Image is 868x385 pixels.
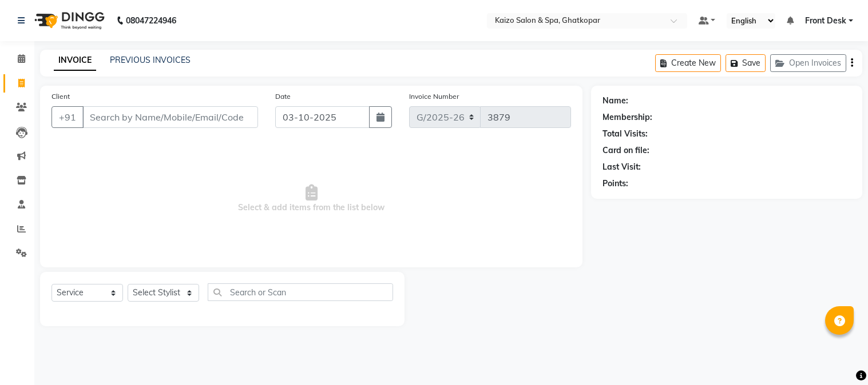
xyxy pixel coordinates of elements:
button: Create New [655,54,721,72]
b: 08047224946 [126,5,176,37]
div: Points: [603,178,628,190]
div: Card on file: [603,145,649,157]
label: Client [51,91,70,102]
label: Invoice Number [409,91,459,102]
span: Front Desk [805,15,846,27]
button: +91 [51,106,84,128]
input: Search or Scan [208,283,393,301]
button: Save [726,54,766,72]
a: INVOICE [54,50,96,71]
div: Membership: [603,111,652,123]
div: Total Visits: [603,128,648,140]
button: Open Invoices [770,54,846,72]
label: Date [275,91,291,102]
a: PREVIOUS INVOICES [110,55,191,65]
span: Select & add items from the list below [51,142,571,256]
div: Last Visit: [603,161,641,173]
div: Name: [603,95,628,107]
input: Search by Name/Mobile/Email/Code [82,106,258,128]
img: logo [29,5,108,37]
iframe: chat widget [820,339,857,374]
